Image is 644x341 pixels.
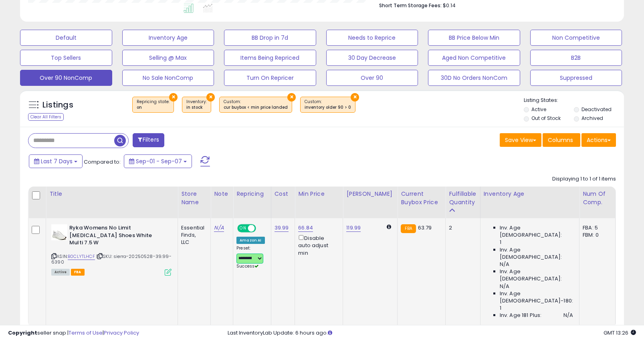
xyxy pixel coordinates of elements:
button: × [287,93,296,101]
span: N/A [500,283,509,290]
b: Ryka Womens No Limit [MEDICAL_DATA] Shoes White Multi 7.5 W [69,224,167,249]
button: Filters [133,133,164,147]
span: Success [236,263,258,269]
div: Displaying 1 to 1 of 1 items [552,175,616,183]
span: 1 [500,239,501,246]
button: Save View [500,133,541,147]
span: 1 [500,304,501,312]
button: Aged Non Competitive [428,50,520,66]
button: Inventory Age [122,30,214,46]
button: BB Drop in 7d [224,30,316,46]
label: Out of Stock [531,115,561,122]
button: Needs to Reprice [326,30,418,46]
button: Over 90 [326,70,418,86]
button: Non Competitive [530,30,622,46]
button: No Sale NonComp [122,70,214,86]
div: in stock [186,105,207,110]
span: Repricing state : [137,99,170,111]
span: Inventory : [186,99,207,111]
button: Suppressed [530,70,622,86]
button: × [351,93,359,101]
span: Inv. Age 181 Plus: [500,312,542,319]
button: B2B [530,50,622,66]
div: Inventory Age [484,190,576,198]
span: Inv. Age [DEMOGRAPHIC_DATA]: [500,224,573,239]
div: cur buybox < min price landed [224,105,288,110]
div: Disable auto adjust min [298,233,337,257]
strong: Copyright [8,329,37,337]
div: FBA: 5 [583,224,609,231]
span: ON [238,225,248,232]
div: Repricing [236,190,267,198]
div: seller snap | | [8,329,139,337]
span: Custom: [305,99,351,111]
b: Short Term Storage Fees: [379,2,442,9]
div: on [137,105,170,110]
div: ASIN: [51,224,172,275]
img: 31LeUTWpj0L._SL40_.jpg [51,224,67,240]
a: 39.99 [275,224,289,232]
button: 30 Day Decrease [326,50,418,66]
span: | SKU: sierra-20250528-39.99-6390 [51,253,172,265]
div: Last InventoryLab Update: 6 hours ago. [228,329,636,337]
span: Custom: [224,99,288,111]
span: 2025-09-15 13:26 GMT [604,329,636,337]
p: Listing States: [524,97,624,104]
button: Selling @ Max [122,50,214,66]
a: Privacy Policy [104,329,139,337]
button: × [169,93,178,101]
div: Num of Comp. [583,190,612,207]
button: Actions [581,133,616,147]
span: FBA [71,269,85,276]
div: Store Name [181,190,207,207]
div: inventory older 90 > 0 [305,105,351,110]
span: 63.79 [418,224,432,231]
span: N/A [563,312,573,319]
a: N/A [214,224,224,232]
div: Fulfillable Quantity [449,190,476,207]
label: Active [531,106,546,113]
span: All listings currently available for purchase on Amazon [51,269,70,276]
div: Current Buybox Price [401,190,442,207]
div: Min Price [298,190,339,198]
label: Archived [581,115,603,122]
a: 66.84 [298,224,313,232]
div: Clear All Filters [28,113,64,121]
button: Items Being Repriced [224,50,316,66]
h5: Listings [42,99,73,111]
div: Cost [275,190,292,198]
div: Preset: [236,246,264,269]
label: Deactivated [581,106,612,113]
a: 119.99 [346,224,361,232]
button: Last 7 Days [29,154,83,168]
span: OFF [255,225,268,232]
span: Compared to: [84,158,121,166]
span: Inv. Age [DEMOGRAPHIC_DATA]: [500,268,573,282]
button: Default [20,30,112,46]
button: Turn On Repricer [224,70,316,86]
button: Top Sellers [20,50,112,66]
span: Columns [548,136,573,144]
div: Amazon AI [236,237,264,244]
small: FBA [401,224,416,233]
button: 30D No Orders NonCom [428,70,520,86]
a: B0CLYTLHCF [68,253,95,260]
div: Title [49,190,174,198]
span: Inv. Age [DEMOGRAPHIC_DATA]-180: [500,290,573,304]
span: N/A [500,261,509,268]
button: BB Price Below Min [428,30,520,46]
button: Sep-01 - Sep-07 [124,154,192,168]
div: Note [214,190,230,198]
span: $0.14 [443,2,456,9]
span: Sep-01 - Sep-07 [136,157,182,165]
a: Terms of Use [69,329,103,337]
div: FBM: 0 [583,231,609,239]
button: Over 90 NonComp [20,70,112,86]
span: Inv. Age [DEMOGRAPHIC_DATA]: [500,246,573,261]
button: × [206,93,215,101]
div: 2 [449,224,474,231]
div: [PERSON_NAME] [346,190,394,198]
button: Columns [543,133,580,147]
div: Essential Finds, LLC [181,224,204,246]
span: Last 7 Days [41,157,73,165]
